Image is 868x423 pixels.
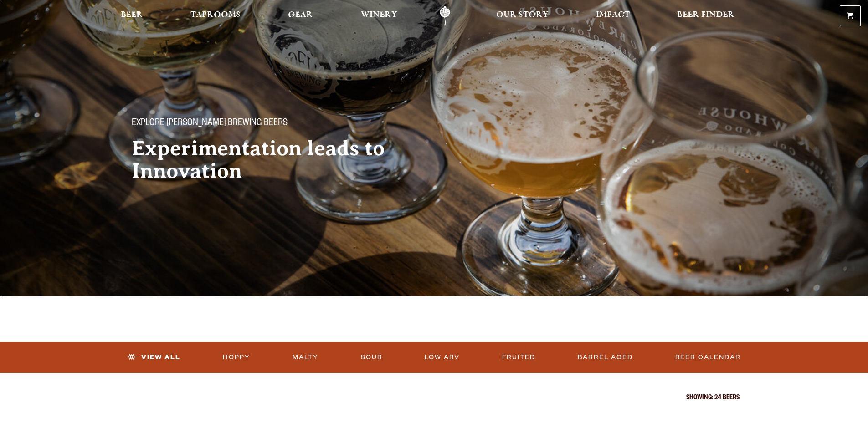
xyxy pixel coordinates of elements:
span: Winery [361,11,397,19]
a: Malty [289,347,322,368]
a: Beer Calendar [672,347,745,368]
a: Beer Finder [671,6,740,26]
span: Explore [PERSON_NAME] Brewing Beers [132,118,288,130]
a: Beer [115,6,149,26]
span: Beer Finder [677,11,734,19]
h2: Experimentation leads to Innovation [132,137,416,183]
span: Taprooms [190,11,241,19]
span: Our Story [496,11,549,19]
a: Barrel Aged [574,347,637,368]
a: Impact [590,6,636,26]
a: Our Story [490,6,555,26]
a: Winery [355,6,403,26]
a: View All [123,347,184,368]
a: Odell Home [428,6,462,26]
p: Showing: 24 Beers [129,395,740,402]
a: Low ABV [421,347,463,368]
a: Taprooms [185,6,247,26]
span: Impact [596,11,630,19]
a: Sour [357,347,386,368]
span: Gear [288,11,313,19]
a: Gear [282,6,319,26]
a: Fruited [498,347,539,368]
a: Hoppy [219,347,254,368]
span: Beer [121,11,143,19]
